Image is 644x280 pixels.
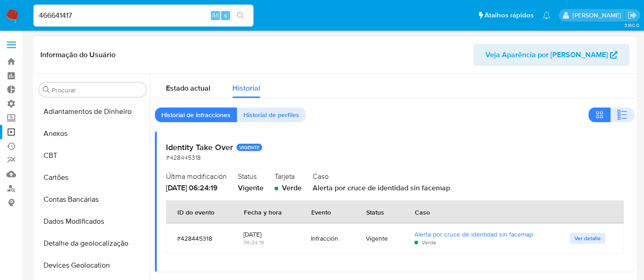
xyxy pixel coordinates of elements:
a: Sair [627,11,637,20]
button: Anexos [35,123,150,145]
span: Atalhos rápidos [484,11,534,20]
button: Adiantamentos de Dinheiro [35,101,150,123]
a: Notificações [543,11,550,19]
span: s [224,11,227,20]
span: Veja Aparência por [PERSON_NAME] [485,44,608,66]
button: Veja Aparência por [PERSON_NAME] [473,44,629,66]
button: Cartões [35,167,150,188]
button: Contas Bancárias [35,188,150,210]
h1: Informação do Usuário [40,50,116,59]
input: Procurar [52,86,143,94]
span: Alt [212,11,219,20]
button: Procurar [43,86,50,93]
p: alexandra.macedo@mercadolivre.com [572,11,624,20]
button: search-icon [231,9,250,22]
input: Pesquise usuários ou casos... [33,10,253,22]
button: Detalhe da geolocalização [35,232,150,254]
button: Dados Modificados [35,210,150,232]
button: Devices Geolocation [35,254,150,276]
button: CBT [35,145,150,167]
